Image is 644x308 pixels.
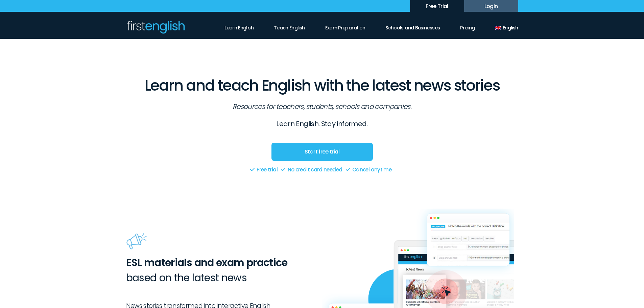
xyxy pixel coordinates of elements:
img: first-english-feature-icon-megaphone.png [124,229,148,253]
span: based on the latest news [126,270,318,285]
a: Pricing [460,20,475,31]
a: Teach English [274,20,305,31]
h2: ESL materials and exam practice [126,255,318,285]
li: No credit card needed [281,164,342,175]
li: Free trial [250,164,278,175]
em: Resources for teachers, students, schools and companies. [233,102,411,111]
a: English [495,20,518,31]
span: English [503,25,518,31]
a: Exam Preparation [325,20,365,31]
a: Schools and Businesses [385,20,440,31]
li: Cancel anytime [346,164,391,175]
h1: Learn and teach English with the latest news stories [126,59,518,95]
a: Learn English [224,20,254,31]
strong: Learn English. Stay informed. [276,119,367,128]
a: Start free trial [271,143,373,161]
